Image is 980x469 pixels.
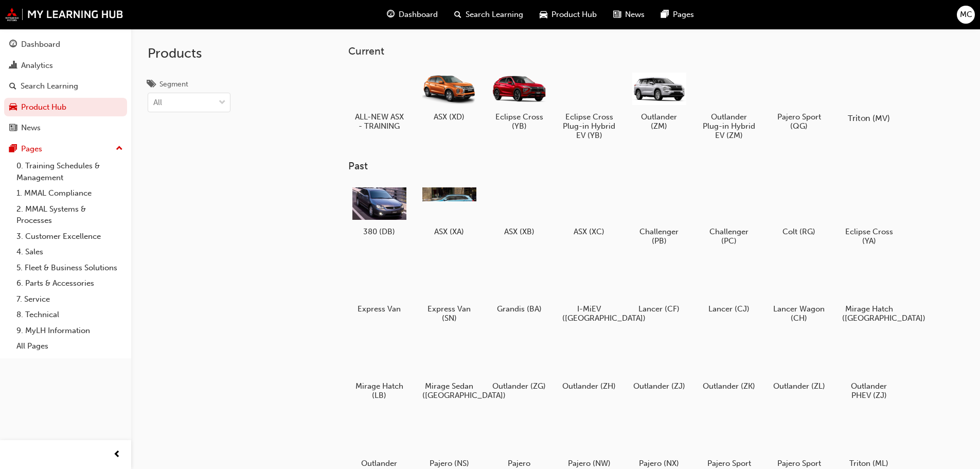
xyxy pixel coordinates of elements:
[116,142,123,155] span: up-icon
[562,304,616,323] h5: I-MiEV ([GEOGRAPHIC_DATA])
[153,97,162,109] div: All
[632,304,686,314] h5: Lancer (CF)
[348,335,410,404] a: Mirage Hatch (LB)
[613,8,621,21] span: news-icon
[842,304,896,323] h5: Mirage Hatch ([GEOGRAPHIC_DATA])
[558,258,620,327] a: I-MiEV ([GEOGRAPHIC_DATA])
[5,8,123,21] img: mmal
[21,143,42,155] div: Pages
[348,181,410,240] a: 380 (DB)
[840,113,897,123] h5: Triton (MV)
[492,304,546,314] h5: Grandis (BA)
[492,112,546,131] h5: Eclipse Cross (YB)
[12,201,127,229] a: 2. MMAL Systems & Processes
[698,335,760,395] a: Outlander (ZK)
[4,77,127,96] a: Search Learning
[418,335,480,404] a: Mirage Sedan ([GEOGRAPHIC_DATA])
[219,96,226,110] span: down-icon
[628,181,690,250] a: Challenger (PB)
[12,158,127,185] a: 0. Training Schedules & Management
[842,459,896,468] h5: Triton (ML)
[21,39,60,50] div: Dashboard
[12,338,127,354] a: All Pages
[12,291,127,307] a: 7. Service
[842,227,896,246] h5: Eclipse Cross (YA)
[9,82,16,91] span: search-icon
[466,9,523,21] span: Search Learning
[562,227,616,236] h5: ASX (XC)
[838,181,900,250] a: Eclipse Cross (YA)
[540,8,547,21] span: car-icon
[768,258,830,327] a: Lancer Wagon (CH)
[702,381,756,391] h5: Outlander (ZK)
[4,56,127,75] a: Analytics
[838,335,900,404] a: Outlander PHEV (ZJ)
[488,335,550,395] a: Outlander (ZG)
[21,80,78,92] div: Search Learning
[9,103,17,112] span: car-icon
[9,124,17,133] span: news-icon
[957,6,975,24] button: MC
[768,335,830,395] a: Outlander (ZL)
[960,9,972,21] span: MC
[4,35,127,54] a: Dashboard
[772,304,826,323] h5: Lancer Wagon (CH)
[4,33,127,140] button: DashboardAnalyticsSearch LearningProduct HubNews
[9,145,17,154] span: pages-icon
[558,65,620,144] a: Eclipse Cross Plug-in Hybrid EV (YB)
[488,258,550,318] a: Grandis (BA)
[632,112,686,131] h5: Outlander (ZM)
[673,9,694,21] span: Pages
[632,381,686,391] h5: Outlander (ZJ)
[4,98,127,117] a: Product Hub
[838,258,900,327] a: Mirage Hatch ([GEOGRAPHIC_DATA])
[628,258,690,318] a: Lancer (CF)
[838,65,900,125] a: Triton (MV)
[653,4,702,25] a: pages-iconPages
[12,229,127,245] a: 3. Customer Excellence
[661,8,669,21] span: pages-icon
[12,275,127,291] a: 6. Parts & Accessories
[9,40,17,49] span: guage-icon
[352,112,406,131] h5: ALL-NEW ASX - TRAINING
[21,122,41,134] div: News
[422,304,476,323] h5: Express Van (SN)
[352,304,406,314] h5: Express Van
[488,65,550,134] a: Eclipse Cross (YB)
[418,65,480,125] a: ASX (XD)
[632,227,686,246] h5: Challenger (PB)
[422,381,476,400] h5: Mirage Sedan ([GEOGRAPHIC_DATA])
[605,4,653,25] a: news-iconNews
[4,118,127,137] a: News
[768,181,830,240] a: Colt (RG)
[492,227,546,236] h5: ASX (XB)
[698,65,760,144] a: Outlander Plug-in Hybrid EV (ZM)
[12,185,127,201] a: 1. MMAL Compliance
[702,227,756,246] h5: Challenger (PC)
[399,9,438,21] span: Dashboard
[422,459,476,468] h5: Pajero (NS)
[418,181,480,240] a: ASX (XA)
[562,459,616,468] h5: Pajero (NW)
[4,140,127,159] button: Pages
[702,304,756,314] h5: Lancer (CJ)
[12,244,127,260] a: 4. Sales
[772,112,826,131] h5: Pajero Sport (QG)
[348,45,933,57] h3: Current
[698,181,760,250] a: Challenger (PC)
[842,381,896,400] h5: Outlander PHEV (ZJ)
[625,9,645,21] span: News
[21,60,53,72] div: Analytics
[492,381,546,391] h5: Outlander (ZG)
[348,160,933,172] h3: Past
[562,381,616,391] h5: Outlander (ZH)
[628,335,690,395] a: Outlander (ZJ)
[488,181,550,240] a: ASX (XB)
[418,258,480,327] a: Express Van (SN)
[531,4,605,25] a: car-iconProduct Hub
[446,4,531,25] a: search-iconSearch Learning
[632,459,686,468] h5: Pajero (NX)
[12,323,127,339] a: 9. MyLH Information
[562,112,616,140] h5: Eclipse Cross Plug-in Hybrid EV (YB)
